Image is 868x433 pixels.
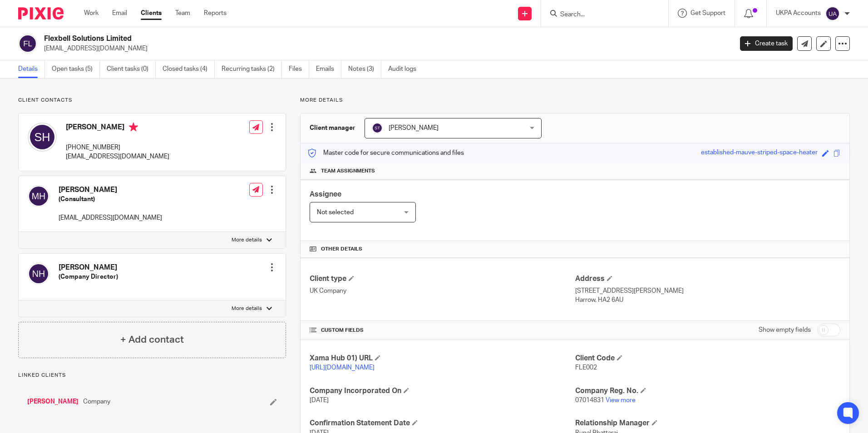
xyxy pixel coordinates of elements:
[300,97,850,104] p: More details
[27,397,79,406] a: [PERSON_NAME]
[759,325,811,335] label: Show empty fields
[204,9,227,18] a: Reports
[120,333,184,347] h4: + Add contact
[66,123,169,134] h4: [PERSON_NAME]
[66,152,169,161] p: [EMAIL_ADDRESS][DOMAIN_NAME]
[690,10,725,16] span: Get Support
[776,9,821,18] p: UKPA Accounts
[740,36,793,51] a: Create task
[307,148,464,157] p: Master code for secure communications and files
[28,123,57,152] img: svg%3E
[310,354,575,363] h4: Xama Hub 01) URL
[310,386,575,396] h4: Company Incorporated On
[825,6,840,21] img: svg%3E
[83,397,110,406] span: Company
[321,167,375,175] span: Team assignments
[163,60,215,78] a: Closed tasks (4)
[575,386,840,396] h4: Company Reg. No.
[310,191,341,198] span: Assignee
[575,354,840,363] h4: Client Code
[107,60,156,78] a: Client tasks (0)
[575,295,840,305] p: Harrow, HA2 6AU
[317,209,354,216] span: Not selected
[575,364,597,371] span: FLE002
[18,97,286,104] p: Client contacts
[701,148,818,158] div: established-mauve-striped-space-heater
[18,7,64,20] img: Pixie
[59,213,162,222] p: [EMAIL_ADDRESS][DOMAIN_NAME]
[388,60,423,78] a: Audit logs
[175,9,190,18] a: Team
[559,11,641,19] input: Search
[372,123,383,133] img: svg%3E
[575,418,840,428] h4: Relationship Manager
[348,60,381,78] a: Notes (3)
[28,185,49,207] img: svg%3E
[310,286,575,295] p: UK Company
[575,286,840,295] p: [STREET_ADDRESS][PERSON_NAME]
[310,327,575,334] h4: CUSTOM FIELDS
[310,123,355,133] h3: Client manager
[310,418,575,428] h4: Confirmation Statement Date
[222,60,282,78] a: Recurring tasks (2)
[18,34,37,53] img: svg%3E
[129,123,138,132] i: Primary
[310,397,329,403] span: [DATE]
[606,397,636,403] a: View more
[575,397,604,403] span: 07014831
[28,263,49,285] img: svg%3E
[310,364,375,371] a: [URL][DOMAIN_NAME]
[575,274,840,284] h4: Address
[59,272,118,281] h5: (Company Director)
[389,125,439,131] span: [PERSON_NAME]
[44,44,726,53] p: [EMAIL_ADDRESS][DOMAIN_NAME]
[84,9,99,18] a: Work
[59,263,118,272] h4: [PERSON_NAME]
[18,372,286,379] p: Linked clients
[66,143,169,152] p: [PHONE_NUMBER]
[232,236,262,244] p: More details
[18,60,45,78] a: Details
[316,60,341,78] a: Emails
[321,246,362,253] span: Other details
[52,60,100,78] a: Open tasks (5)
[232,305,262,312] p: More details
[112,9,127,18] a: Email
[141,9,162,18] a: Clients
[59,195,162,204] h5: (Consultant)
[310,274,575,284] h4: Client type
[44,34,590,44] h2: Flexbell Solutions Limited
[59,185,162,195] h4: [PERSON_NAME]
[289,60,309,78] a: Files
